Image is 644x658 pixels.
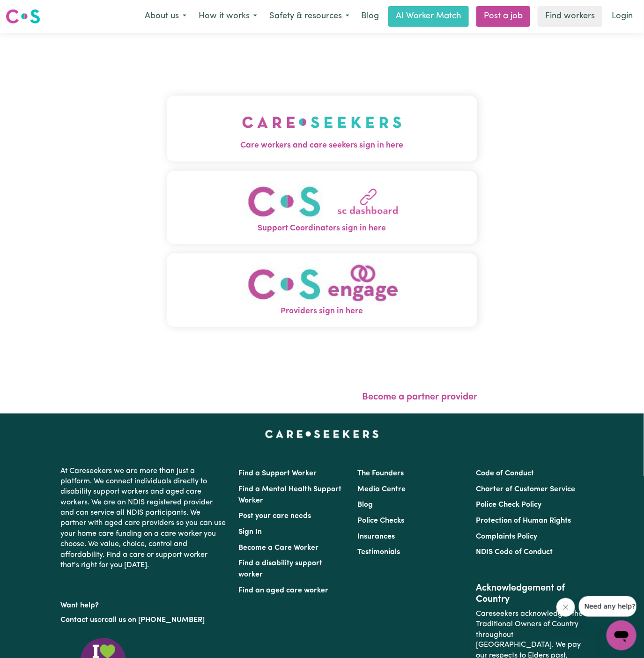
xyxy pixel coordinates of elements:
[357,548,400,556] a: Testimonials
[357,501,373,509] a: Blog
[265,430,379,438] a: Careseekers home page
[6,6,40,27] a: Careseekers logo
[239,528,262,536] a: Sign In
[167,305,478,318] span: Providers sign in here
[167,171,478,244] button: Support Coordinators sign in here
[357,517,404,525] a: Police Checks
[6,8,40,25] img: Careseekers logo
[607,621,637,651] iframe: Button to launch messaging window
[388,6,469,27] a: AI Worker Match
[61,611,228,629] p: or
[139,7,192,26] button: About us
[362,392,477,402] a: Become a partner provider
[476,533,537,540] a: Complaints Policy
[538,6,602,27] a: Find workers
[239,470,317,477] a: Find a Support Worker
[263,7,355,26] button: Safety & resources
[556,598,575,617] iframe: Close message
[167,96,478,161] button: Care workers and care seekers sign in here
[192,7,263,26] button: How it works
[167,222,478,235] span: Support Coordinators sign in here
[357,470,404,477] a: The Founders
[476,583,583,605] h2: Acknowledgement of Country
[355,6,385,27] a: Blog
[167,140,478,152] span: Care workers and care seekers sign in here
[239,512,311,520] a: Post your care needs
[357,486,406,493] a: Media Centre
[61,462,228,575] p: At Careseekers we are more than just a platform. We connect individuals directly to disability su...
[357,533,395,540] a: Insurances
[476,6,530,27] a: Post a job
[579,596,637,617] iframe: Message from company
[476,501,541,509] a: Police Check Policy
[476,548,553,556] a: NDIS Code of Conduct
[105,616,205,624] a: call us on [PHONE_NUMBER]
[239,587,329,594] a: Find an aged care worker
[61,616,98,624] a: Contact us
[606,6,638,27] a: Login
[239,486,342,504] a: Find a Mental Health Support Worker
[239,560,323,578] a: Find a disability support worker
[476,470,534,477] a: Code of Conduct
[167,253,478,327] button: Providers sign in here
[476,486,575,493] a: Charter of Customer Service
[239,544,319,552] a: Become a Care Worker
[476,517,571,525] a: Protection of Human Rights
[61,597,228,611] p: Want help?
